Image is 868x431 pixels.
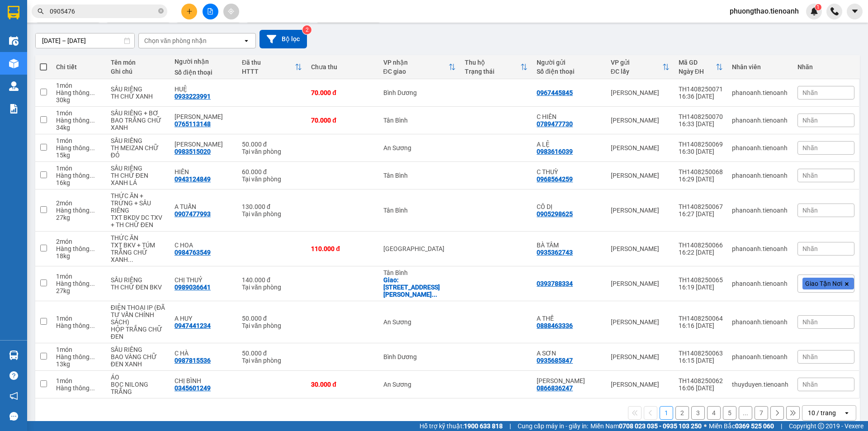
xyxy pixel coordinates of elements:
div: THỨC ĂN [111,234,165,242]
div: 1 món [56,109,102,117]
div: 140.000 đ [242,276,302,284]
div: Tại văn phòng [242,357,302,364]
div: 0935685847 [537,357,573,364]
div: TH1408250071 [679,85,723,93]
div: SẦU RIÊNG [111,137,165,144]
span: ... [128,256,133,263]
div: 0989036641 [175,284,211,291]
div: phanoanh.tienoanh [732,280,788,287]
img: solution-icon [9,104,19,114]
span: | [509,421,511,431]
div: CÔ DỊ [537,203,601,210]
span: message [9,412,18,421]
div: C PHƯƠNG [175,113,233,120]
span: close-circle [158,8,164,14]
div: MỸ PHƯƠNG [175,141,233,148]
th: Toggle SortBy [237,55,307,79]
input: Select a date range. [36,33,134,48]
div: Bình Dương [383,89,456,96]
div: An Sương [383,144,456,152]
div: BỌC NILONG TRẮNG [111,381,165,395]
div: Tên món [111,59,165,66]
img: logo-vxr [8,6,19,19]
button: plus [181,4,197,19]
div: phanoanh.tienoanh [732,172,788,179]
div: Chưa thu [311,63,374,71]
div: phanoanh.tienoanh [732,318,788,326]
span: Nhãn [802,245,818,252]
div: TXT BKDV DC TXV + TH CHỮ ĐEN [111,214,165,228]
div: Người nhận [175,58,233,65]
input: Tìm tên, số ĐT hoặc mã đơn [50,6,156,16]
div: HIÊN [175,168,233,175]
div: TH CHỮ XANH [111,93,165,100]
span: Hỗ trợ kỹ thuật: [420,421,503,431]
div: Ngày ĐH [679,68,716,75]
div: Hàng thông thường [56,322,102,329]
div: ÁO [111,374,165,381]
span: plus [186,8,193,14]
span: Miền Bắc [709,421,774,431]
div: 0345601249 [175,384,211,392]
span: Nhãn [802,117,818,124]
div: Hàng thông thường [56,117,102,124]
div: C THUỲ [537,168,601,175]
button: file-add [203,4,218,19]
div: 27 kg [56,287,102,294]
div: [PERSON_NAME] [611,117,670,124]
sup: 1 [815,4,821,10]
div: 110.000 đ [311,245,374,252]
div: A THẾ [537,315,601,322]
div: 16:15 [DATE] [679,357,723,364]
div: TH1408250069 [679,141,723,148]
div: Tại văn phòng [242,175,302,183]
svg: open [843,409,850,417]
div: 0765113148 [175,120,211,128]
div: [PERSON_NAME] [611,245,670,252]
span: close-circle [158,7,164,16]
div: phanoanh.tienoanh [732,207,788,214]
div: [PERSON_NAME] [611,144,670,152]
div: 0933223991 [175,93,211,100]
span: Miền Nam [590,421,702,431]
div: Hàng thông thường [56,207,102,214]
span: phuongthao.tienoanh [722,5,806,17]
div: TH1408250065 [679,276,723,284]
svg: open [243,37,250,44]
div: 0907477993 [175,210,211,218]
div: Tân Bình [383,207,456,214]
span: ⚪️ [704,424,707,428]
div: Tân Bình [383,117,456,124]
div: An Sương [383,318,456,326]
div: 60.000 đ [242,168,302,175]
span: ... [432,291,437,298]
div: 0393788334 [537,280,573,287]
div: HUỆ [175,85,233,93]
div: [PERSON_NAME] [611,353,670,360]
div: [PERSON_NAME] [611,318,670,326]
div: Ghi chú [111,68,165,75]
div: TH1408250062 [679,377,723,384]
span: Nhãn [802,318,818,326]
sup: 2 [302,25,311,34]
div: TH1408250068 [679,168,723,175]
div: HTTT [242,68,295,75]
div: 15 kg [56,152,102,159]
div: Trạng thái [465,68,520,75]
div: THỨC ĂN + TRỨNG + SẦU RIÊNG [111,192,165,214]
span: 1 [816,4,820,10]
button: 5 [723,406,736,420]
div: 0984763549 [175,249,211,256]
div: SẦU RIÊNG [111,346,165,353]
div: Hàng thông thường [56,245,102,252]
div: ĐIỆN THOẠI IP (ĐÃ TƯ VẤN CHÍNH SÁCH) [111,304,165,326]
div: 16:29 [DATE] [679,175,723,183]
span: Nhãn [802,144,818,152]
span: Nhãn [802,353,818,360]
th: Toggle SortBy [460,55,532,79]
div: 2 món [56,199,102,207]
div: TH1408250066 [679,242,723,249]
div: TXT BKV + TÚM TRẴNG CHỮ XANH ĐỎ [111,242,165,263]
div: 16 kg [56,179,102,186]
div: 30 kg [56,96,102,104]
